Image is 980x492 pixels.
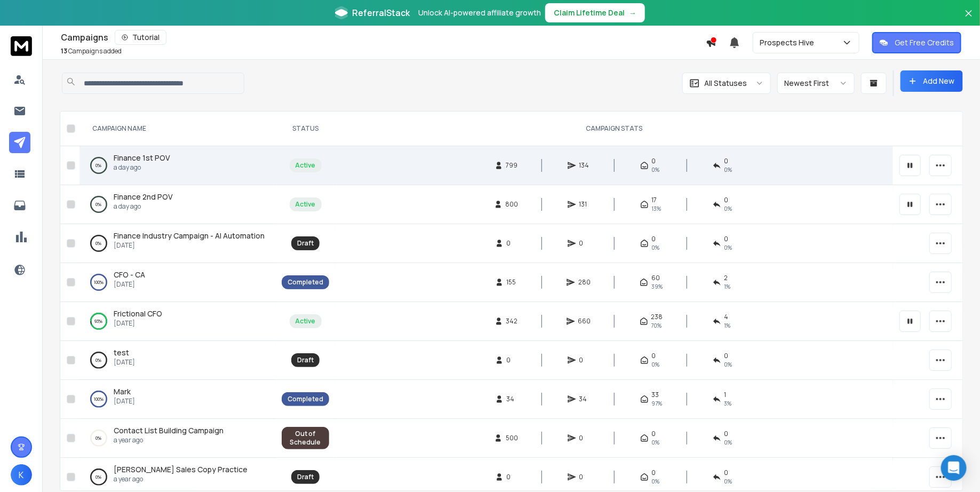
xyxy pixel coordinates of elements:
span: 0% [724,477,732,486]
span: 4 [724,313,729,321]
div: Active [296,317,316,326]
th: CAMPAIGN STATS [336,112,893,146]
p: 0 % [96,355,102,366]
td: 0%Finance 2nd POVa day ago [79,185,275,224]
span: 1 % [724,282,731,291]
span: 0 [724,157,729,165]
span: 0 [652,352,656,360]
div: Completed [288,278,323,287]
span: 34 [507,395,517,403]
a: Contact List Building Campaign [114,425,224,436]
span: 0% [652,360,660,369]
span: 34 [579,395,590,403]
td: 100%Mark[DATE] [79,380,275,419]
span: 0 [579,473,590,481]
th: CAMPAIGN NAME [79,112,275,146]
span: 0% [652,438,660,447]
span: 0 % [724,165,732,174]
span: 97 % [652,399,663,408]
span: 799 [506,161,518,170]
p: a year ago [114,436,224,445]
span: 0 [652,235,656,243]
div: Open Intercom Messenger [941,455,967,481]
span: 39 % [651,282,663,291]
a: Finance Industry Campaign - AI Automation [114,231,265,241]
span: 0 [652,157,656,165]
td: 0%Contact List Building Campaigna year ago [79,419,275,458]
p: 100 % [94,277,103,288]
button: Tutorial [115,30,166,45]
div: Draft [297,356,314,364]
span: Finance 2nd POV [114,192,173,202]
span: 0 [507,473,517,481]
td: 0%test[DATE] [79,341,275,380]
p: 0 % [96,199,102,210]
span: 0 % [724,204,732,213]
span: 0 [724,352,729,360]
span: 0% [724,360,732,369]
button: Get Free Credits [872,32,961,53]
span: ReferralStack [352,6,410,19]
button: Close banner [962,6,976,32]
td: 0%Finance 1st POVa day ago [79,146,275,185]
p: 93 % [95,316,103,327]
p: [DATE] [114,319,162,328]
button: Claim Lifetime Deal→ [545,3,645,22]
p: Unlock AI-powered affiliate growth [418,7,541,18]
a: CFO - CA [114,269,145,280]
div: Completed [288,395,323,403]
p: [DATE] [114,241,265,250]
span: 280 [578,278,591,287]
td: 0%Finance Industry Campaign - AI Automation[DATE] [79,224,275,263]
span: 0 [652,430,656,438]
div: Draft [297,239,314,248]
span: 0% [652,477,660,486]
p: [DATE] [114,358,135,367]
span: 0 % [652,165,660,174]
span: 0 [652,469,656,477]
p: a day ago [114,202,173,211]
span: 0 [507,239,517,248]
a: [PERSON_NAME] Sales Copy Practice [114,464,248,475]
p: [DATE] [114,397,135,406]
span: 800 [506,200,519,209]
button: K [11,464,32,486]
th: STATUS [275,112,336,146]
button: Add New [901,70,963,92]
a: Frictional CFO [114,308,162,319]
span: 0% [724,243,732,252]
p: All Statuses [704,78,747,89]
p: a year ago [114,475,248,483]
td: 100%CFO - CA[DATE] [79,263,275,302]
p: a day ago [114,163,170,172]
span: → [629,7,636,18]
span: test [114,347,129,358]
span: 60 [651,274,660,282]
span: 0 [579,434,590,442]
span: Mark [114,386,131,396]
span: 238 [651,313,663,321]
span: 0 [724,430,729,438]
span: 2 [724,274,728,282]
span: 0 [507,356,517,364]
span: 660 [578,317,591,326]
span: 0 [579,239,590,248]
a: Finance 1st POV [114,153,170,163]
span: 13 [61,46,67,55]
span: 33 [652,391,659,399]
p: 0 % [96,160,102,171]
p: Get Free Credits [895,37,954,48]
div: Campaigns [61,30,706,45]
td: 93%Frictional CFO[DATE] [79,302,275,341]
span: 0% [724,438,732,447]
p: 0 % [96,433,102,443]
span: 70 % [651,321,662,330]
span: 13 % [652,204,662,213]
